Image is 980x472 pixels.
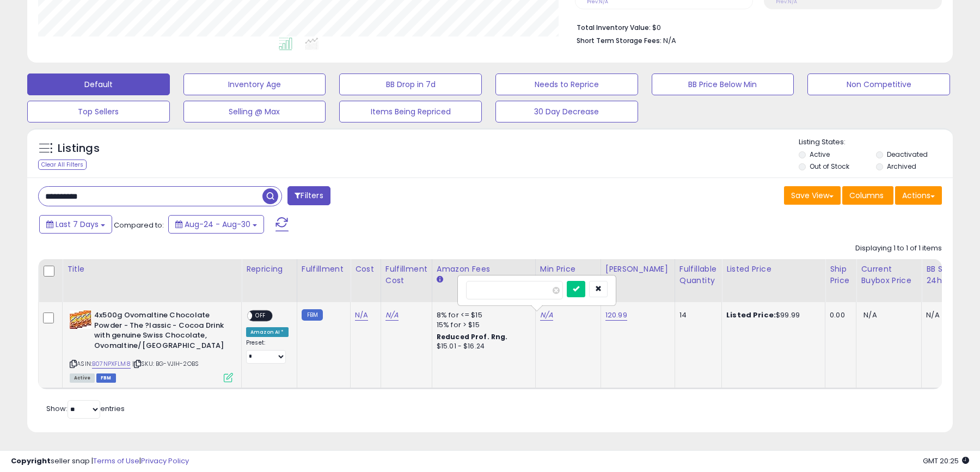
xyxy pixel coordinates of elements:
[895,186,942,205] button: Actions
[385,263,427,286] div: Fulfillment Cost
[141,456,189,466] a: Privacy Policy
[855,243,942,254] div: Displaying 1 to 1 of 1 items
[887,162,916,171] label: Archived
[810,162,849,171] label: Out of Stock
[810,150,830,159] label: Active
[339,73,482,95] button: BB Drop in 7d
[861,263,917,286] div: Current Buybox Price
[246,263,292,275] div: Repricing
[863,310,877,320] span: N/A
[679,263,717,286] div: Fulfillable Quantity
[39,215,112,234] button: Last 7 Days
[605,310,627,321] a: 120.99
[339,101,482,122] button: Items Being Repriced
[70,373,95,383] span: All listings currently available for purchase on Amazon
[94,310,226,353] b: 4x500g Ovomaltine Chocolate Powder - The ?lassic - Cocoa Drink with genuine Swiss Chocolate, Ovom...
[849,190,884,201] span: Columns
[437,263,531,275] div: Amazon Fees
[437,310,527,320] div: 8% for <= $15
[830,310,848,320] div: 0.00
[96,373,116,383] span: FBM
[114,220,164,230] span: Compared to:
[830,263,852,286] div: Ship Price
[56,219,99,230] span: Last 7 Days
[887,150,928,159] label: Deactivated
[132,359,199,368] span: | SKU: BG-VJIH-2OBS
[923,456,969,466] span: 2025-09-7 20:25 GMT
[27,101,170,122] button: Top Sellers
[540,263,596,275] div: Min Price
[183,73,326,95] button: Inventory Age
[437,332,508,341] b: Reduced Prof. Rng.
[92,359,131,369] a: B07NPXFLM8
[437,275,443,285] small: Amazon Fees.
[252,311,269,321] span: OFF
[168,215,264,234] button: Aug-24 - Aug-30
[726,263,820,275] div: Listed Price
[437,342,527,351] div: $15.01 - $16.24
[784,186,841,205] button: Save View
[495,101,638,122] button: 30 Day Decrease
[926,310,962,320] div: N/A
[183,101,326,122] button: Selling @ Max
[842,186,893,205] button: Columns
[302,263,346,275] div: Fulfillment
[577,36,661,45] b: Short Term Storage Fees:
[663,35,676,46] span: N/A
[679,310,713,320] div: 14
[287,186,330,205] button: Filters
[27,73,170,95] button: Default
[385,310,399,321] a: N/A
[652,73,794,95] button: BB Price Below Min
[926,263,966,286] div: BB Share 24h.
[605,263,670,275] div: [PERSON_NAME]
[577,23,651,32] b: Total Inventory Value:
[11,456,51,466] strong: Copyright
[46,403,125,414] span: Show: entries
[302,309,323,321] small: FBM
[70,310,91,329] img: 51L3Az1pMjS._SL40_.jpg
[246,339,289,364] div: Preset:
[58,141,100,156] h5: Listings
[540,310,553,321] a: N/A
[70,310,233,381] div: ASIN:
[38,160,87,170] div: Clear All Filters
[807,73,950,95] button: Non Competitive
[67,263,237,275] div: Title
[355,310,368,321] a: N/A
[185,219,250,230] span: Aug-24 - Aug-30
[246,327,289,337] div: Amazon AI *
[355,263,376,275] div: Cost
[799,137,952,148] p: Listing States:
[93,456,139,466] a: Terms of Use
[726,310,817,320] div: $99.99
[495,73,638,95] button: Needs to Reprice
[11,456,189,467] div: seller snap | |
[577,20,934,33] li: $0
[726,310,776,320] b: Listed Price:
[437,320,527,330] div: 15% for > $15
